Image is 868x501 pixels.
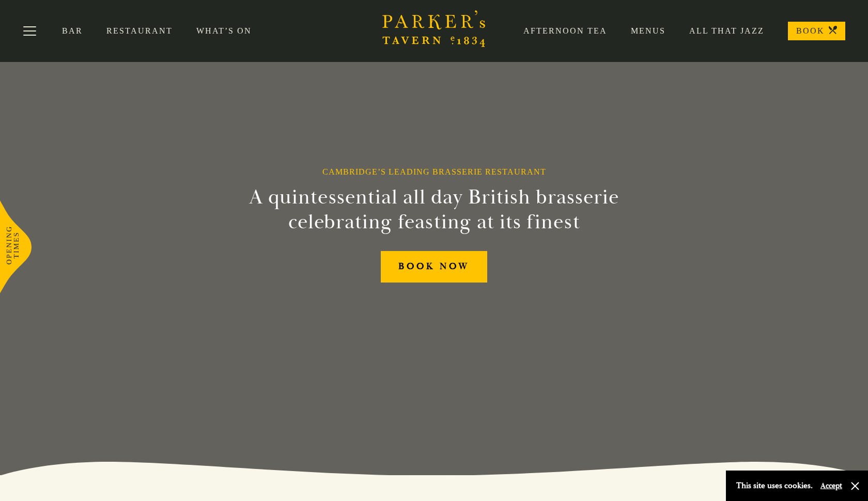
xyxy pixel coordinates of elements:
h2: A quintessential all day British brasserie celebrating feasting at its finest [198,185,670,234]
a: BOOK NOW [381,251,487,283]
p: This site uses cookies. [736,478,813,493]
button: Accept [820,481,842,491]
h1: Cambridge’s Leading Brasserie Restaurant [322,167,546,177]
button: Close and accept [850,481,860,491]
